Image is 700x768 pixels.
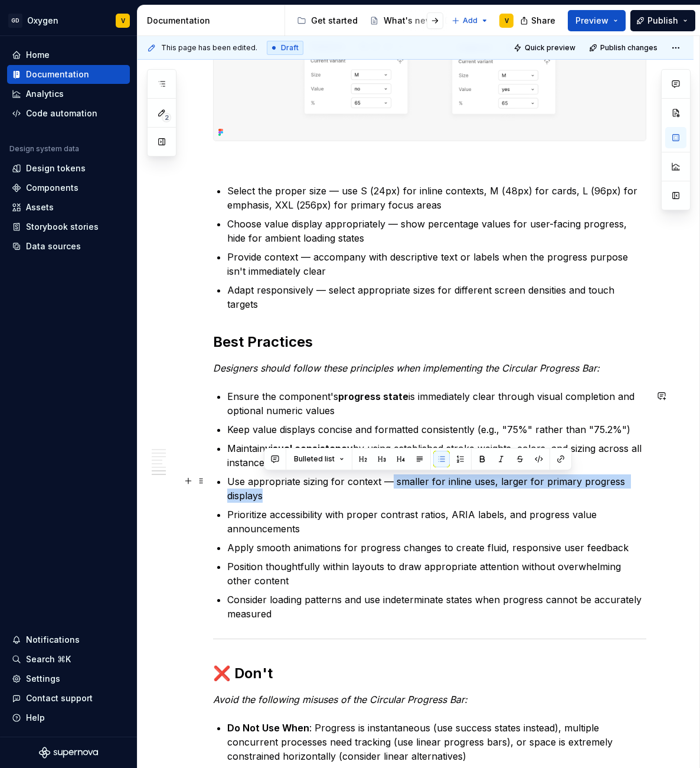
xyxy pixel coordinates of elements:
[2,8,135,33] button: GDOxygenV
[365,11,437,30] a: What's new
[26,240,81,252] div: Data sources
[7,650,130,669] button: Search ⌘K
[7,237,130,256] a: Data sources
[7,708,130,727] button: Help
[647,15,678,27] span: Publish
[292,9,446,32] div: Page tree
[227,722,309,734] strong: Do Not Use When
[7,689,130,708] button: Contact support
[26,692,93,704] div: Contact support
[213,694,467,705] em: Avoid the following misuses of the Circular Progress Bar:
[227,541,646,555] p: Apply smooth animations for progress changes to create fluid, responsive user feedback
[265,442,353,454] strong: visual consistency
[26,712,45,724] div: Help
[630,10,695,31] button: Publish
[26,108,97,119] div: Code automation
[311,15,358,27] div: Get started
[161,43,257,53] span: This page has been edited.
[531,15,555,27] span: Share
[7,65,130,84] a: Documentation
[7,198,130,217] a: Assets
[600,43,658,53] span: Publish changes
[505,16,509,25] div: V
[147,15,280,27] div: Documentation
[227,283,646,311] p: Adapt responsively — select appropriate sizes for different screen densities and touch targets
[227,559,646,588] p: Position thoughtfully within layouts to draw appropriate attention without overwhelming other con...
[7,669,130,688] a: Settings
[213,362,600,374] em: Designers should follow these principles when implementing the Circular Progress Bar:
[7,178,130,197] a: Components
[26,634,80,646] div: Notifications
[575,15,609,27] span: Preview
[510,40,581,56] button: Quick preview
[26,182,78,194] div: Components
[227,507,646,536] p: Prioritize accessibility with proper contrast ratios, ARIA labels, and progress value announcements
[227,441,646,470] p: Maintain by using established stroke weights, colors, and sizing across all instances
[162,113,171,122] span: 2
[585,40,663,56] button: Publish changes
[26,162,86,174] div: Design tokens
[463,16,477,25] span: Add
[227,217,646,245] p: Choose value display appropriately — show percentage values for user-facing progress, hide for am...
[26,201,54,213] div: Assets
[384,15,433,27] div: What's new
[227,422,646,437] p: Keep value displays concise and formatted consistently (e.g., "75%" rather than "75.2%")
[7,104,130,123] a: Code automation
[26,49,50,61] div: Home
[7,217,130,236] a: Storybook stories
[227,389,646,418] p: Ensure the component's is immediately clear through visual completion and optional numeric values
[39,747,98,759] svg: Supernova Logo
[213,333,646,352] h2: Best Practices
[26,673,60,685] div: Settings
[525,43,575,53] span: Quick preview
[292,11,362,30] a: Get started
[338,390,408,402] strong: progress state
[7,159,130,178] a: Design tokens
[514,10,563,31] button: Share
[227,250,646,278] p: Provide context — accompany with descriptive text or labels when the progress purpose isn't immed...
[8,14,22,28] div: GD
[281,43,299,53] span: Draft
[121,16,125,25] div: V
[227,721,646,763] p: : Progress is instantaneous (use success states instead), multiple concurrent processes need trac...
[227,474,646,503] p: Use appropriate sizing for context — smaller for inline uses, larger for primary progress displays
[26,221,99,233] div: Storybook stories
[227,184,646,212] p: Select the proper size — use S (24px) for inline contexts, M (48px) for cards, L (96px) for empha...
[9,144,79,154] div: Design system data
[7,630,130,649] button: Notifications
[213,664,646,683] h2: ❌ Don't
[448,12,492,29] button: Add
[26,88,64,100] div: Analytics
[26,69,89,80] div: Documentation
[568,10,626,31] button: Preview
[7,84,130,103] a: Analytics
[7,45,130,64] a: Home
[227,593,646,621] p: Consider loading patterns and use indeterminate states when progress cannot be accurately measured
[26,653,71,665] div: Search ⌘K
[27,15,58,27] div: Oxygen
